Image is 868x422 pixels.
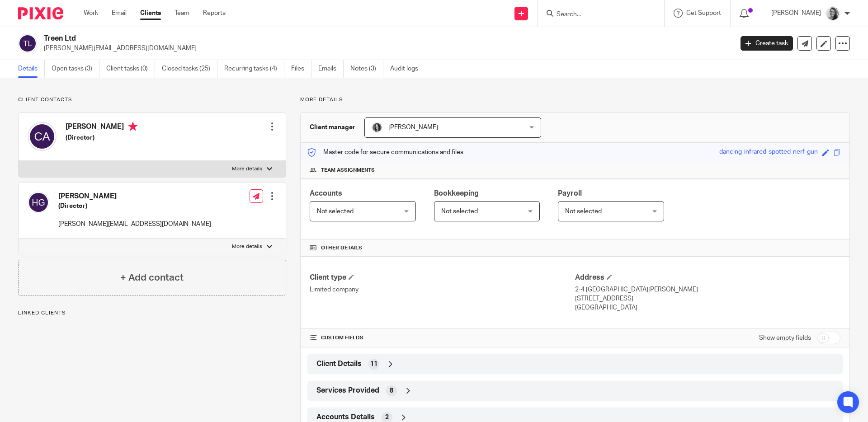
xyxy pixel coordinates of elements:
p: [PERSON_NAME][EMAIL_ADDRESS][DOMAIN_NAME] [58,220,211,229]
img: svg%3E [28,192,49,213]
a: Closed tasks (25) [162,60,217,78]
p: Client contacts [18,96,286,103]
p: [STREET_ADDRESS] [575,294,840,303]
a: Details [18,60,45,78]
span: Accounts Details [316,413,375,422]
div: dancing-infrared-spotted-nerf-gun [719,147,818,158]
span: Not selected [441,208,478,215]
i: Primary [128,122,137,131]
h4: Client type [310,273,575,282]
h4: [PERSON_NAME] [66,122,137,133]
p: Linked clients [18,309,286,317]
a: Audit logs [390,60,425,78]
a: Open tasks (3) [52,60,99,78]
p: [PERSON_NAME] [771,9,821,18]
span: Team assignments [321,167,375,174]
a: Files [291,60,311,78]
a: Create task [741,36,793,51]
p: 2-4 [GEOGRAPHIC_DATA][PERSON_NAME] [575,285,840,294]
input: Search [556,11,637,19]
span: Get Support [686,10,721,16]
h2: Treen Ltd [44,34,590,43]
a: Emails [318,60,344,78]
a: Reports [203,9,226,18]
h4: + Add contact [120,271,184,285]
span: 2 [385,413,389,422]
span: Client Details [316,359,362,369]
a: Recurring tasks (4) [224,60,284,78]
img: brodie%203%20small.jpg [372,122,382,133]
h5: (Director) [66,133,137,142]
p: Master code for secure communications and files [307,148,463,157]
span: Other details [321,244,362,252]
img: svg%3E [18,34,37,53]
h4: CUSTOM FIELDS [310,334,575,342]
a: Clients [140,9,161,18]
img: svg%3E [28,122,57,151]
span: Bookkeeping [434,190,479,197]
span: Payroll [558,190,582,197]
p: [GEOGRAPHIC_DATA] [575,303,840,312]
span: Accounts [310,190,342,197]
img: IMG-0056.JPG [826,6,840,21]
a: Work [84,9,98,18]
img: Pixie [18,7,63,19]
h3: Client manager [310,123,355,132]
p: More details [300,96,850,103]
h4: [PERSON_NAME] [58,192,211,201]
span: [PERSON_NAME] [388,124,438,131]
h5: (Director) [58,202,211,211]
p: [PERSON_NAME][EMAIL_ADDRESS][DOMAIN_NAME] [44,44,727,53]
p: More details [232,165,262,173]
a: Team [175,9,189,18]
a: Email [112,9,127,18]
span: 8 [390,386,393,395]
p: Limited company [310,285,575,294]
p: More details [232,243,262,250]
span: 11 [370,360,377,369]
label: Show empty fields [759,333,811,342]
span: Not selected [565,208,602,215]
h4: Address [575,273,840,282]
a: Notes (3) [350,60,383,78]
span: Not selected [317,208,354,215]
span: Services Provided [316,386,379,395]
a: Client tasks (0) [106,60,155,78]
